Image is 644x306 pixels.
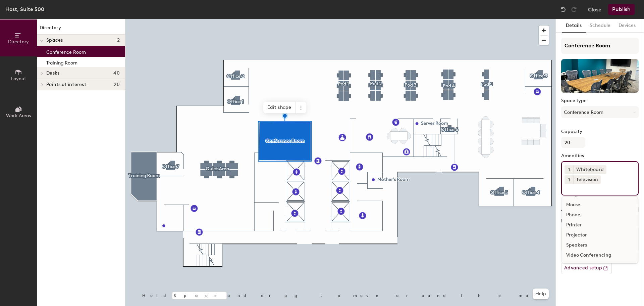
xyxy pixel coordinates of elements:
label: Notes [561,218,639,224]
span: Spaces [46,38,63,43]
label: Amenities [561,153,639,159]
div: Mouse [562,200,638,210]
span: Layout [11,76,26,82]
button: Help [533,289,549,299]
button: Advanced setup [561,263,612,274]
span: 20 [114,82,120,87]
button: Schedule [586,19,614,33]
img: Undo [560,6,567,13]
div: Host, Suite 500 [5,5,44,13]
p: Conference Room [46,47,86,55]
span: 40 [113,71,120,76]
div: Television [573,175,601,184]
label: Accessible [561,207,585,212]
div: Speakers [562,240,638,250]
img: Redo [571,6,577,13]
button: Conference Room [561,106,639,118]
span: 1 [568,166,570,173]
button: Publish [608,4,635,15]
button: 1 [565,165,573,174]
span: Edit shape [263,102,296,113]
p: Training Room [46,58,77,66]
button: Devices [614,19,640,33]
h1: Directory [37,24,125,35]
span: Desks [46,71,59,76]
span: 2 [117,38,120,43]
span: Points of interest [46,82,86,87]
div: Projector [562,230,638,240]
button: Details [562,19,586,33]
label: Space type [561,98,639,103]
div: Whiteboard [573,165,606,174]
span: Directory [8,39,29,45]
span: Work Areas [6,113,31,119]
div: Phone [562,210,638,220]
button: 1 [565,175,573,184]
label: Capacity [561,129,639,134]
div: Printer [562,220,638,230]
button: Close [588,4,601,15]
span: 1 [568,176,570,183]
img: The space named Conference Room [561,59,639,93]
div: Video Conferencing [562,250,638,260]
